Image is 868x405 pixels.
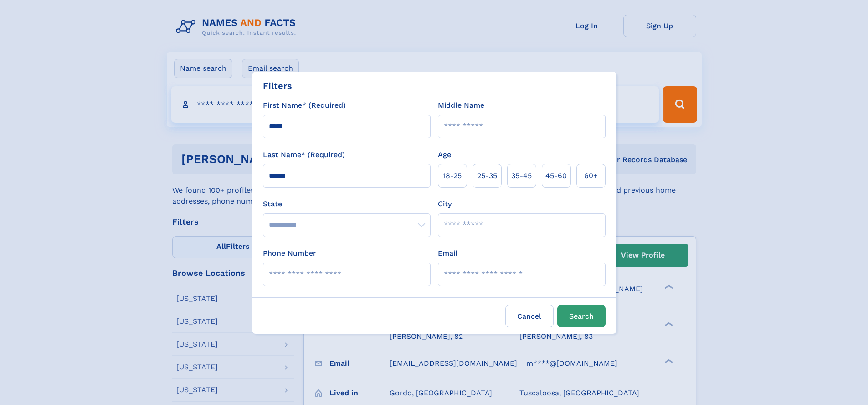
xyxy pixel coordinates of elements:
label: First Name* (Required) [263,100,346,111]
span: 35‑45 [511,170,532,181]
label: Cancel [505,305,554,327]
label: Last Name* (Required) [263,149,345,160]
button: Search [557,305,606,327]
label: Middle Name [438,100,484,111]
span: 25‑35 [477,170,497,181]
span: 60+ [584,170,598,181]
div: Filters [263,79,292,93]
span: 45‑60 [545,170,567,181]
label: Phone Number [263,248,316,259]
label: City [438,199,452,210]
label: State [263,199,431,210]
span: 18‑25 [443,170,462,181]
label: Email [438,248,457,259]
label: Age [438,149,451,160]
